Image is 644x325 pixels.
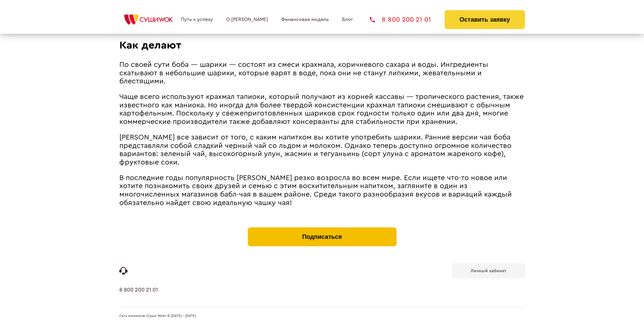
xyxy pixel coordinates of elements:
span: [PERSON_NAME] все зависит от того, с каким напитком вы хотите употребить шарики. Ранние версии ча... [119,134,511,166]
a: Личный кабинет [452,263,525,278]
span: Сеть магазинов «Суши Wok» © [DATE] - [DATE] [119,314,196,318]
span: 8 800 200 21 01 [382,16,431,23]
span: В последние годы популярность [PERSON_NAME] резко возросла во всем мире. Если ищете что-то новое ... [119,174,512,206]
span: Чаще всего используют крахмал тапиоки, который получают из корней кассавы ― тропического растения... [119,93,524,125]
span: Как делают [119,40,181,51]
a: Путь к успеху [181,17,213,22]
a: Финансовая модель [281,17,329,22]
a: О [PERSON_NAME] [226,17,268,22]
button: Подписаться [248,227,397,246]
a: 8 800 200 21 01 [370,16,431,23]
a: 8 800 200 21 01 [119,287,158,307]
span: По своей сути боба — шарики — состоят из смеси крахмала, коричневого сахара и воды. Ингредиенты с... [119,61,488,85]
b: Личный кабинет [471,269,506,273]
a: Блог [342,17,353,22]
button: Оставить заявку [445,10,525,29]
